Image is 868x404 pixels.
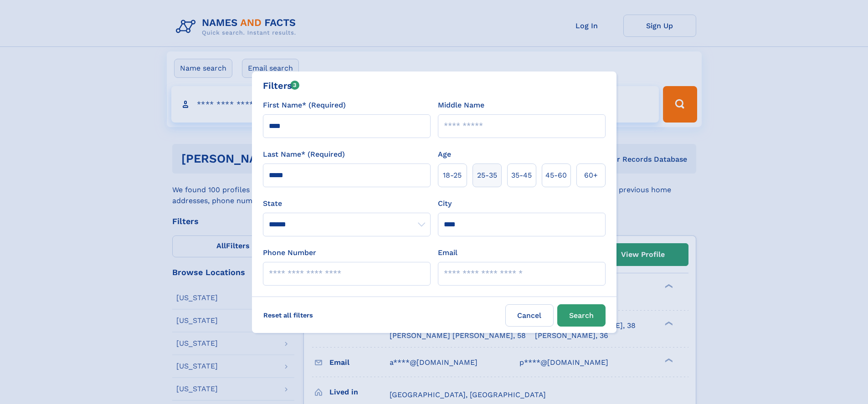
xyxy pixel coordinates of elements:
label: Middle Name [438,100,484,111]
button: Search [557,304,606,327]
span: 60+ [584,170,598,181]
label: First Name* (Required) [263,100,346,111]
label: Email [438,247,457,258]
span: 45‑60 [545,170,567,181]
label: Cancel [505,304,554,327]
label: Last Name* (Required) [263,149,345,160]
label: Phone Number [263,247,316,258]
label: Age [438,149,451,160]
label: State [263,198,431,209]
label: Reset all filters [257,304,319,326]
div: Filters [263,79,300,92]
label: City [438,198,452,209]
span: 18‑25 [443,170,462,181]
span: 25‑35 [477,170,497,181]
span: 35‑45 [511,170,532,181]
